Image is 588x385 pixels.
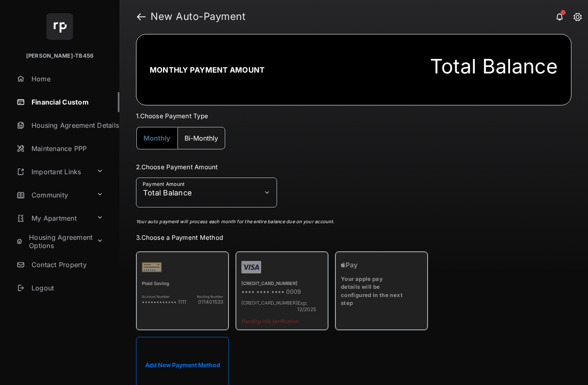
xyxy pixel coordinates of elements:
a: Important Links [13,162,93,182]
h2: Monthly Payment Amount [150,66,265,74]
div: Plaid Saving [142,280,223,288]
div: Your apple pay details will be configured in the next step [341,275,403,307]
h3: 2. Choose Payment Amount [136,163,428,171]
a: My Apartment [13,208,93,228]
div: •••• •••• •••• 0009 [241,288,323,297]
a: Financial Custom [13,92,119,112]
span: Account Number [142,295,186,299]
span: [CREDIT_CARD_NUMBER] [241,300,297,312]
p: [PERSON_NAME]-TB456 [26,52,94,60]
span: 011401533 [197,299,223,305]
strong: New Auto-Payment [151,12,245,22]
a: Logout [13,278,119,298]
div: [CREDIT_CARD_NUMBER] [241,280,323,288]
p: Your auto payment will process each month for the entire balance due on your account. [136,218,426,225]
a: Home [13,69,119,89]
a: Maintenance PPP [13,139,119,158]
div: Plaid SavingAccount Number•••••••••••• 1111Routing Number011401533 [136,251,229,330]
h3: 3. Choose a Payment Method [136,234,428,241]
div: Total Balance [430,54,558,78]
a: Contact Property [13,255,119,275]
span: Pending Info Verification [241,318,323,324]
div: Your apple pay details will be configured in the next step [335,251,428,330]
a: Community [13,185,93,205]
button: Bi-Monthly [177,127,225,149]
img: svg+xml;base64,PHN2ZyB4bWxucz0iaHR0cDovL3d3dy53My5vcmcvMjAwMC9zdmciIHdpZHRoPSI2NCIgaGVpZ2h0PSI2NC... [46,13,73,40]
h3: 1. Choose Payment Type [136,112,571,120]
a: Housing Agreement Details [13,115,119,135]
button: Monthly [136,127,177,149]
span: Routing Number [197,295,223,299]
div: [CREDIT_CARD_NUMBER]•••• •••• •••• 0009[CREDIT_CARD_NUMBER]Exp: 12/2025Pending Info Verification [236,251,328,330]
span: Exp: 12/2025 [297,300,323,312]
a: Housing Agreement Options [13,231,93,251]
span: •••••••••••• 1111 [142,299,186,305]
